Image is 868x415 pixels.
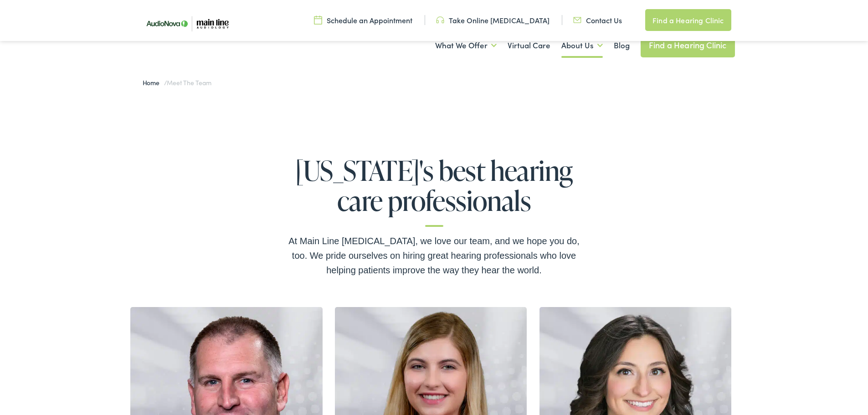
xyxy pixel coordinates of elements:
a: Home [143,78,164,87]
img: utility icon [436,15,444,25]
h1: [US_STATE]'s best hearing care professionals [288,155,580,227]
a: Contact Us [573,15,622,25]
a: Schedule an Appointment [314,15,412,25]
a: Take Online [MEDICAL_DATA] [436,15,550,25]
a: What We Offer [435,29,497,62]
span: Meet the Team [167,78,211,87]
img: utility icon [573,15,581,25]
a: Blog [614,29,630,62]
a: About Us [561,29,603,62]
img: utility icon [314,15,322,25]
a: Find a Hearing Clinic [641,33,735,57]
a: Find a Hearing Clinic [645,9,731,31]
a: Virtual Care [508,29,550,62]
div: At Main Line [MEDICAL_DATA], we love our team, and we hope you do, too. We pride ourselves on hir... [288,234,580,277]
span: / [143,78,211,87]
